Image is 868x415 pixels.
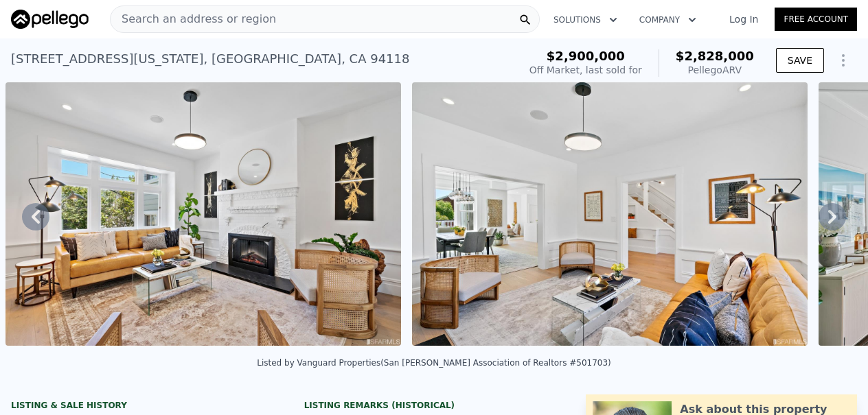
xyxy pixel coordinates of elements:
[547,49,625,63] span: $2,900,000
[542,8,628,32] button: Solutions
[676,49,754,63] span: $2,828,000
[5,82,401,346] img: Sale: 59544540 Parcel: 56184708
[830,47,857,74] button: Show Options
[11,49,409,69] div: [STREET_ADDRESS][US_STATE] , [GEOGRAPHIC_DATA] , CA 94118
[11,400,271,414] div: LISTING & SALE HISTORY
[776,48,824,73] button: SAVE
[304,400,564,411] div: Listing Remarks (Historical)
[775,8,857,31] a: Free Account
[111,11,276,27] span: Search an address or region
[628,8,707,32] button: Company
[257,358,611,368] div: Listed by Vanguard Properties (San [PERSON_NAME] Association of Realtors #501703)
[529,63,642,77] div: Off Market, last sold for
[713,12,775,26] a: Log In
[676,63,754,77] div: Pellego ARV
[412,82,808,346] img: Sale: 59544540 Parcel: 56184708
[11,10,89,29] img: Pellego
